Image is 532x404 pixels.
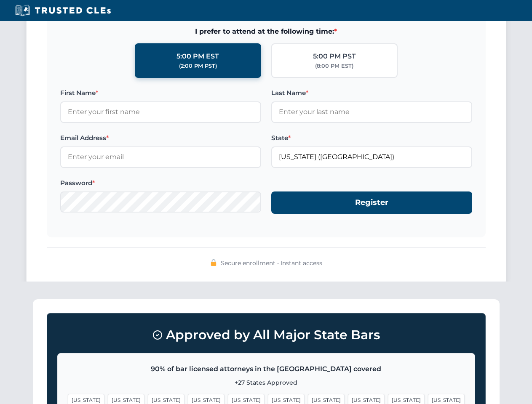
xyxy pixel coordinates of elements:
[313,51,356,62] div: 5:00 PM PST
[179,62,217,70] div: (2:00 PM PST)
[60,101,261,122] input: Enter your first name
[68,364,465,375] p: 90% of bar licensed attorneys in the [GEOGRAPHIC_DATA] covered
[315,62,353,70] div: (8:00 PM EST)
[68,378,465,387] p: +27 States Approved
[60,178,261,188] label: Password
[271,133,472,143] label: State
[176,51,219,62] div: 5:00 PM EST
[60,88,261,98] label: First Name
[13,4,113,17] img: Trusted CLEs
[271,146,472,167] input: Florida (FL)
[271,101,472,122] input: Enter your last name
[271,191,472,214] button: Register
[221,258,322,268] span: Secure enrollment • Instant access
[210,259,217,266] img: 🔒
[60,26,472,37] span: I prefer to attend at the following time:
[57,324,475,346] h3: Approved by All Major State Bars
[271,88,472,98] label: Last Name
[60,146,261,167] input: Enter your email
[60,133,261,143] label: Email Address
